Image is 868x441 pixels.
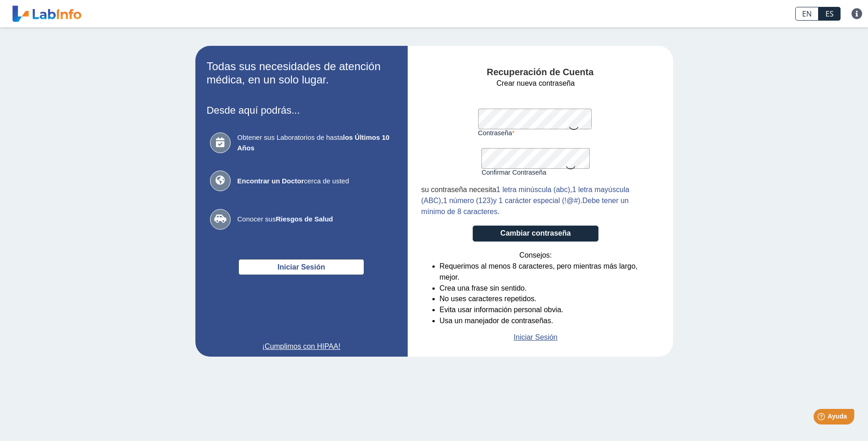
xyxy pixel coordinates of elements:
span: su contraseña necesita [421,186,496,193]
span: y 1 carácter especial (!@#) [493,197,580,204]
button: Cambiar contraseña [473,226,598,242]
a: EN [795,7,819,21]
span: Consejos: [519,250,552,261]
h3: Desde aquí podrás... [207,105,396,116]
a: ¡Cumplimos con HIPAA! [207,341,396,352]
span: Obtener sus Laboratorios de hasta [237,132,393,153]
li: Usa un manejador de contraseñas. [440,315,650,326]
span: Debe tener un mínimo de 8 caracteres [421,197,629,215]
span: Conocer sus [237,214,393,225]
b: Riesgos de Salud [276,215,333,223]
label: Contraseña [478,129,593,137]
span: 1 letra minúscula (abc) [496,186,570,193]
span: Crear nueva contraseña [496,78,575,89]
li: No uses caracteres repetidos. [440,293,650,304]
span: 1 número (123) [443,197,493,204]
b: los Últimos 10 Años [237,133,390,152]
a: Iniciar Sesión [514,332,558,343]
span: cerca de usted [237,176,393,187]
span: 1 letra mayúscula (ABC) [421,186,630,204]
h2: Todas sus necesidades de atención médica, en un solo lugar. [207,60,396,87]
li: Crea una frase sin sentido. [440,283,650,294]
iframe: Help widget launcher [787,405,858,431]
div: , , . . [421,184,650,217]
a: ES [819,7,841,21]
b: Encontrar un Doctor [237,177,304,185]
label: Confirmar Contraseña [481,169,589,176]
button: Iniciar Sesión [238,259,364,275]
li: Evita usar información personal obvia. [440,304,650,315]
h4: Recuperación de Cuenta [421,67,659,78]
li: Requerimos al menos 8 caracteres, pero mientras más largo, mejor. [440,261,650,283]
